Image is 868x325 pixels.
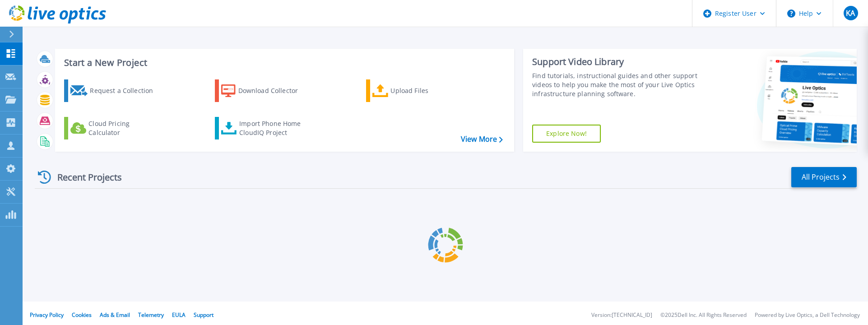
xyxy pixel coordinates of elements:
[532,125,601,143] a: Explore Now!
[755,312,860,318] li: Powered by Live Optics, a Dell Technology
[791,167,857,187] a: All Projects
[238,82,311,100] div: Download Collector
[100,311,130,319] a: Ads & Email
[239,119,310,137] div: Import Phone Home CloudIQ Project
[72,311,92,319] a: Cookies
[846,9,855,17] span: KA
[532,56,702,68] div: Support Video Library
[172,311,186,319] a: EULA
[215,79,316,102] a: Download Collector
[366,79,467,102] a: Upload Files
[461,135,503,144] a: View More
[90,82,162,100] div: Request a Collection
[88,119,161,137] div: Cloud Pricing Calculator
[64,58,502,68] h3: Start a New Project
[138,311,164,319] a: Telemetry
[194,311,214,319] a: Support
[35,166,134,188] div: Recent Projects
[660,312,747,318] li: © 2025 Dell Inc. All Rights Reserved
[64,79,165,102] a: Request a Collection
[532,71,702,98] div: Find tutorials, instructional guides and other support videos to help you make the most of your L...
[591,312,652,318] li: Version: [TECHNICAL_ID]
[390,82,463,100] div: Upload Files
[30,311,64,319] a: Privacy Policy
[64,117,165,139] a: Cloud Pricing Calculator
